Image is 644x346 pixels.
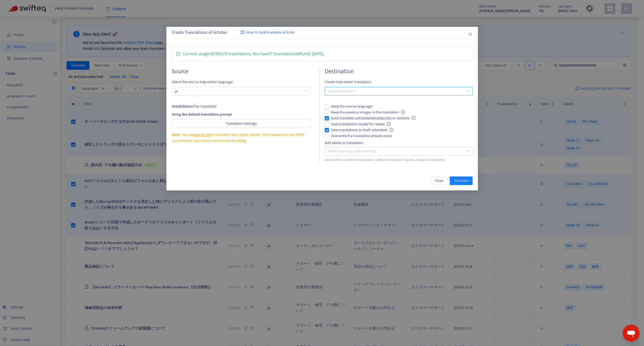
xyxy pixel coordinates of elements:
div: Add labels to translation [325,140,472,146]
span: Overwrite if a translation already exists [329,133,394,139]
strong: 43 article(s) [172,103,190,109]
span: Keep the previous images in the translation [329,109,407,115]
span: Save translations as draft in Zendesk [329,127,396,133]
button: Close [430,176,448,185]
span: Create help center translation [325,79,472,85]
span: ja [175,87,308,95]
div: Using the default translation prompt [172,112,311,117]
button: Translate [450,176,473,185]
div: We use to translate Help Center articles. The translation is not 100% accurate and may require so... [172,132,311,144]
span: info-circle [412,116,415,120]
h4: Source [172,68,311,75]
span: info-circle [390,128,393,132]
span: Save translations locally for review [329,121,393,127]
span: info-circle [176,51,180,56]
div: Create Translations of Articles [172,30,473,36]
span: Auto-translate untranslated categories or sections [329,115,418,121]
span: info-circle [387,122,391,126]
span: Close [435,178,443,184]
h4: Destination [325,68,472,75]
span: Translation Settings [226,121,257,127]
span: Note: [172,132,180,138]
span: Keep the source language [329,104,374,109]
span: close [468,32,473,36]
iframe: メッセージングウィンドウを開くボタン [623,325,640,342]
span: How to bulk translate articles [246,30,295,36]
button: Translation Settings [172,119,311,128]
a: How to bulk translate articles [240,30,295,36]
button: Close [467,31,473,37]
a: OpenAI API [194,132,211,138]
img: image-link [240,30,245,35]
span: info-circle [401,110,405,114]
div: Labels will be normalized (lowercase, underscores instead of spaces, no special characters). [325,157,472,163]
p: Current usage: 83 / 99.375 translations . You have 17 translations left until [DATE] . [183,51,324,57]
span: Select the source help center language [172,79,311,85]
div: will be translated [172,104,311,109]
